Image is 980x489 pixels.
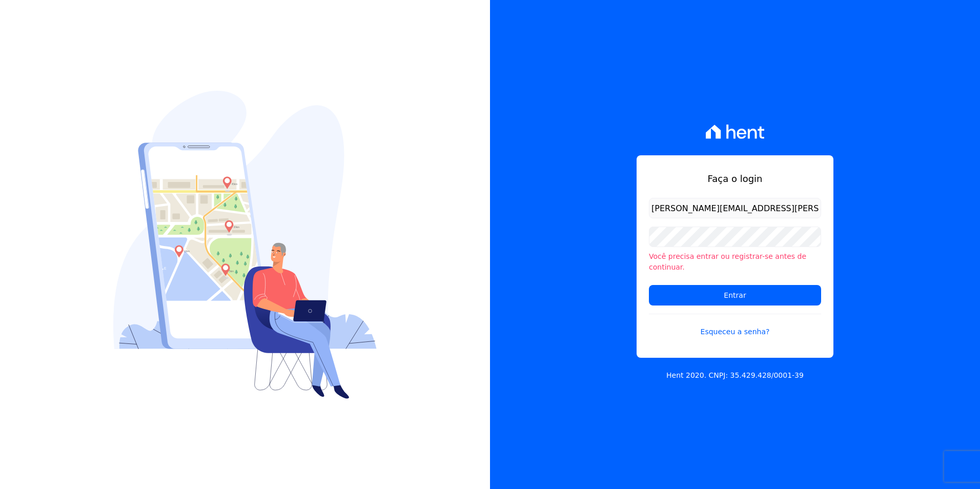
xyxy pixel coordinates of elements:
[113,91,377,399] img: Login
[649,251,821,273] li: Você precisa entrar ou registrar-se antes de continuar.
[649,285,821,305] input: Entrar
[666,370,804,381] p: Hent 2020. CNPJ: 35.429.428/0001-39
[649,198,821,218] input: Email
[649,172,821,186] h1: Faça o login
[649,314,821,337] a: Esqueceu a senha?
